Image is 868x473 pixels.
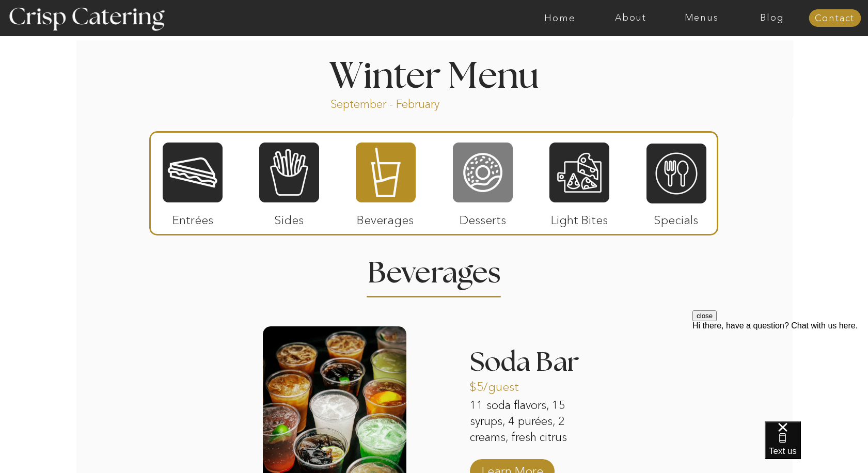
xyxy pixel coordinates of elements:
[666,13,737,23] a: Menus
[367,259,501,279] h2: Beverages
[692,310,868,434] iframe: podium webchat widget prompt
[469,369,538,399] p: $5/guest
[642,202,711,232] p: Specials
[809,13,861,24] a: Contact
[545,202,614,232] p: Light Bites
[291,59,578,89] h1: Winter Menu
[330,97,472,108] p: September - February
[351,202,420,232] p: Beverages
[737,13,808,23] a: Blog
[449,202,517,232] p: Desserts
[255,202,323,232] p: Sides
[470,349,613,377] h3: Soda Bar
[595,13,666,23] a: About
[159,202,227,232] p: Entrées
[765,421,868,473] iframe: podium webchat widget bubble
[470,398,598,447] p: 11 soda flavors, 15 syrups, 4 purées, 2 creams, fresh citrus
[525,13,595,23] a: Home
